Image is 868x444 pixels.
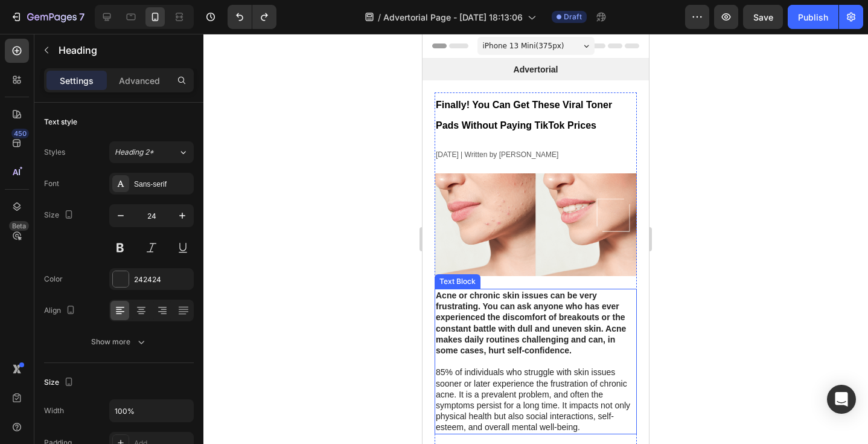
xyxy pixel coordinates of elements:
div: Width [44,405,64,416]
span: / [378,11,381,24]
div: Styles [44,147,65,158]
div: Text style [44,117,77,127]
div: 242424 [134,274,191,285]
div: Sans-serif [134,179,191,190]
div: Font [44,178,59,189]
div: Align [44,303,78,319]
div: Show more [91,336,147,348]
span: Advertorial Page - [DATE] 18:13:06 [383,11,523,24]
button: Show more [44,331,194,353]
button: Save [743,5,783,29]
p: 7 [79,10,85,24]
span: Save [753,12,773,22]
div: Undo/Redo [228,5,276,29]
iframe: Design area [423,34,649,444]
p: Settings [60,74,94,87]
div: Open Intercom Messenger [827,385,856,414]
div: Color [44,274,63,285]
p: Heading [59,43,189,57]
div: Size [44,207,76,224]
button: Heading 2* [109,141,194,163]
div: 450 [11,129,29,138]
p: Advanced [119,74,160,87]
span: Heading 2* [115,147,154,158]
div: Beta [9,221,29,231]
input: Auto [110,400,193,422]
div: Size [44,375,76,391]
button: Publish [788,5,838,29]
span: Draft [564,11,582,22]
button: 7 [5,5,90,29]
div: Publish [798,11,828,24]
